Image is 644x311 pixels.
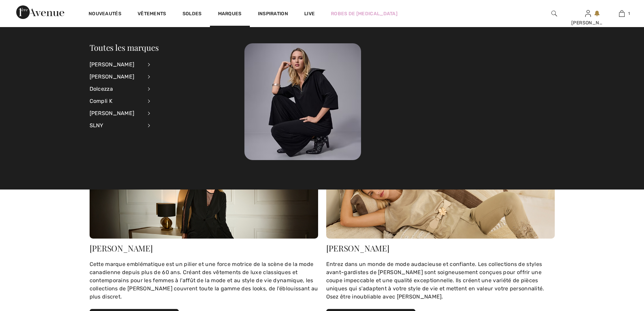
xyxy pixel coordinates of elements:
[16,5,64,19] img: 1ère Avenue
[90,83,143,95] div: Dolcezza
[585,9,591,18] img: Mes infos
[628,10,630,17] span: 1
[619,9,625,18] img: Mon panier
[605,9,638,18] a: 1
[218,11,242,18] a: Marques
[90,244,318,252] div: [PERSON_NAME]
[551,9,557,18] img: recherche
[90,119,143,132] div: SLNY
[585,10,591,17] a: Se connecter
[89,11,121,18] a: Nouveautés
[90,59,143,71] div: [PERSON_NAME]
[90,107,143,119] div: [PERSON_NAME]
[138,11,166,18] a: Vêtements
[601,291,637,308] iframe: Ouvre un widget dans lequel vous pouvez chatter avec l’un de nos agents
[571,19,604,26] div: [PERSON_NAME]
[90,71,143,83] div: [PERSON_NAME]
[326,260,555,301] div: Entrez dans un monde de mode audacieuse et confiante. Les collections de styles avant-gardistes d...
[90,260,318,301] div: Cette marque emblématique est un pilier et une force motrice de la scène de la mode canadienne de...
[258,11,288,18] span: Inspiration
[90,162,318,239] img: Joseph Ribkoff
[183,11,202,18] a: Soldes
[90,42,159,53] a: Toutes les marques
[326,162,555,239] img: Frank Lyman
[304,10,315,17] a: Live
[326,244,555,252] div: [PERSON_NAME]
[331,10,398,17] a: Robes de [MEDICAL_DATA]
[244,43,361,160] img: 250825112724_78e08acc85da6.jpg
[90,95,143,107] div: Compli K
